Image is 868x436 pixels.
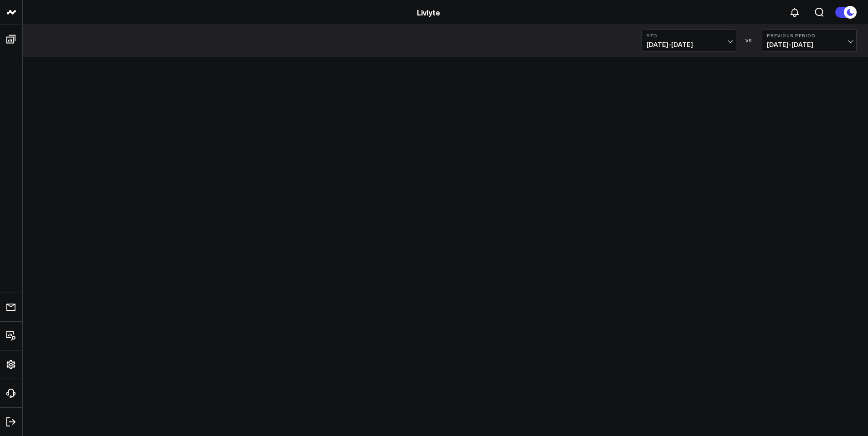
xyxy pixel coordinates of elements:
span: [DATE] - [DATE] [767,41,852,48]
a: Livlyte [417,7,440,17]
div: VS [741,38,757,43]
span: [DATE] - [DATE] [647,41,731,48]
b: YTD [647,33,731,38]
b: Previous Period [767,33,852,38]
button: YTD[DATE]-[DATE] [642,30,736,51]
button: Previous Period[DATE]-[DATE] [762,30,857,51]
